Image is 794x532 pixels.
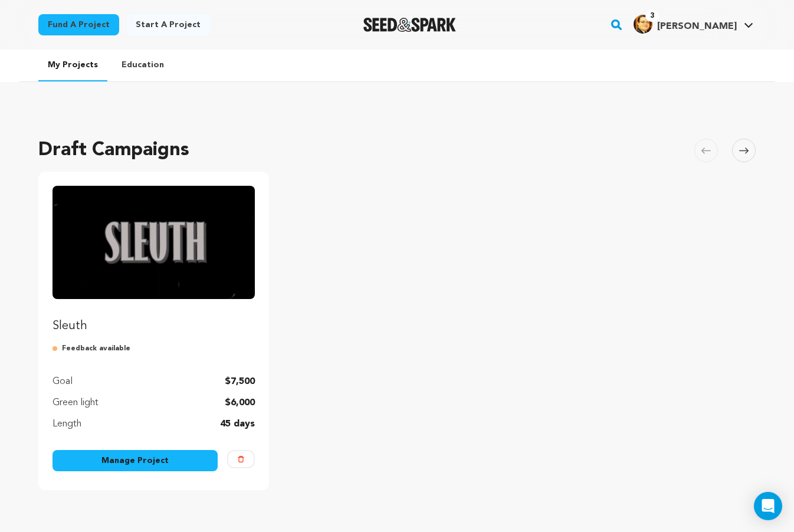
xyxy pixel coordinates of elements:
img: submitted-for-review.svg [53,344,62,353]
a: Seed&Spark Homepage [363,18,456,32]
a: Fund Sleuth [53,186,255,334]
p: 45 days [220,417,255,431]
p: Sleuth [53,318,255,334]
span: Guillermo E. B.'s Profile [631,12,756,37]
p: Length [53,417,81,431]
a: Manage Project [53,450,218,471]
a: Fund a project [38,14,119,35]
img: trash-empty.svg [238,456,244,462]
p: Feedback available [53,344,255,353]
span: [PERSON_NAME] [657,22,737,31]
div: Open Intercom Messenger [754,492,782,520]
p: $6,000 [225,396,255,410]
a: Education [112,50,173,80]
img: 94a1f6defa965143.jpg [634,15,652,34]
div: Guillermo E. B.'s Profile [634,15,737,34]
a: My Projects [38,50,107,81]
a: Start a project [126,14,210,35]
p: $7,500 [225,375,255,389]
img: Seed&Spark Logo Dark Mode [363,18,456,32]
span: 3 [645,10,659,22]
h2: Draft Campaigns [38,136,189,165]
p: Green light [53,396,99,410]
a: Guillermo E. B.'s Profile [631,12,756,34]
p: Goal [53,375,73,389]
